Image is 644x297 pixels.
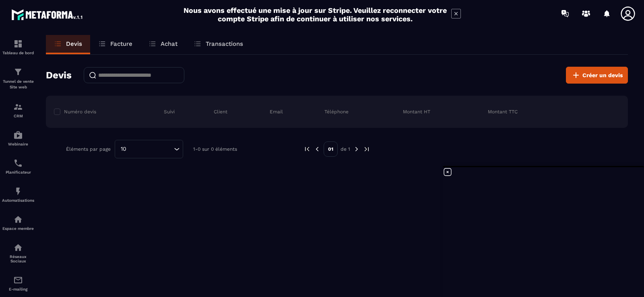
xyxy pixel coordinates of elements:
img: next [353,145,360,153]
p: Client [214,109,227,115]
p: 1-0 sur 0 éléments [193,146,237,152]
img: automations [13,215,23,224]
img: automations [13,130,23,140]
h2: Nous avons effectué une mise à jour sur Stripe. Veuillez reconnecter votre compte Stripe afin de ... [183,6,447,23]
img: scheduler [13,158,23,168]
p: Facture [110,40,132,47]
img: prev [314,145,321,153]
p: Planificateur [2,170,34,174]
span: Créer un devis [582,71,623,79]
a: schedulerschedulerPlanificateur [2,152,34,180]
img: prev [303,145,311,153]
p: Réseaux Sociaux [2,254,34,263]
p: E-mailing [2,287,34,291]
img: next [363,145,370,153]
img: logo [11,7,84,22]
img: formation [13,39,23,49]
p: Espace membre [2,226,34,231]
h2: Devis [46,67,72,83]
a: formationformationCRM [2,96,34,124]
p: Numéro devis [64,109,96,115]
p: Automatisations [2,198,34,203]
img: formation [13,67,23,77]
a: formationformationTunnel de vente Site web [2,61,34,96]
p: Suivi [164,109,175,115]
a: Devis [46,35,90,54]
p: Montant TTC [488,109,518,115]
p: CRM [2,114,34,118]
a: formationformationTableau de bord [2,33,34,61]
img: email [13,275,23,285]
p: Éléments par page [66,146,111,152]
button: Créer un devis [566,67,628,84]
a: automationsautomationsAutomatisations [2,180,34,209]
img: formation [13,102,23,112]
p: Webinaire [2,142,34,146]
a: automationsautomationsWebinaire [2,124,34,152]
p: Achat [161,40,178,47]
p: Tableau de bord [2,51,34,55]
p: Tunnel de vente Site web [2,79,34,90]
p: de 1 [341,146,350,152]
p: Montant HT [403,109,430,115]
a: social-networksocial-networkRéseaux Sociaux [2,237,34,269]
div: Search for option [115,140,183,158]
a: automationsautomationsEspace membre [2,209,34,237]
p: Téléphone [324,109,349,115]
p: Transactions [206,40,243,47]
p: Email [270,109,283,115]
a: Facture [90,35,140,54]
p: 01 [324,141,338,157]
img: automations [13,186,23,196]
input: Search for option [129,145,172,154]
img: social-network [13,243,23,252]
p: Devis [66,40,82,47]
span: 10 [118,145,129,154]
